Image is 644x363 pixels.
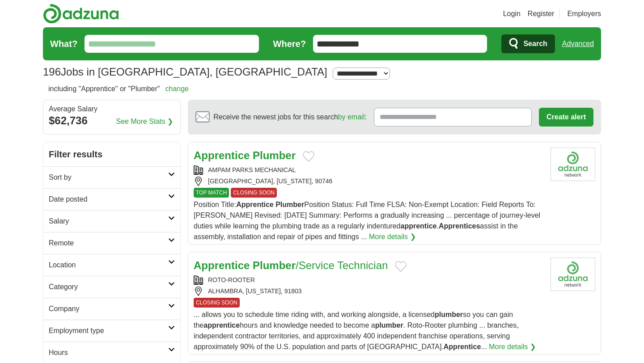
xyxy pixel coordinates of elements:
[369,232,416,242] a: More details ❯
[503,8,521,19] a: Login
[194,259,250,271] strong: Apprentice
[49,304,168,314] h2: Company
[194,311,519,350] span: ... allows you to schedule time riding with, and working alongside, a licensed so you can gain th...
[194,188,229,198] span: TOP MATCH
[43,254,180,276] a: Location
[49,325,168,336] h2: Employment type
[43,66,327,78] h1: Jobs in [GEOGRAPHIC_DATA], [GEOGRAPHIC_DATA]
[567,8,601,19] a: Employers
[395,261,407,272] button: Add to favorite jobs
[43,232,180,254] a: Remote
[49,106,175,113] div: Average Salary
[435,311,463,318] strong: plumber
[194,287,543,296] div: ALHAMBRA, [US_STATE], 91803
[562,35,594,53] a: Advanced
[49,194,168,205] h2: Date posted
[43,320,180,342] a: Employment type
[523,35,547,53] span: Search
[444,343,481,350] strong: Apprentice
[338,113,365,121] a: by email
[203,321,240,329] strong: apprentice
[43,166,180,188] a: Sort by
[273,37,306,51] label: Where?
[275,201,304,208] strong: Plumber
[49,238,168,249] h2: Remote
[501,34,555,53] button: Search
[194,275,543,285] div: ROTO-ROOTER
[528,8,555,19] a: Register
[43,210,180,232] a: Salary
[539,108,593,127] button: Create alert
[231,188,277,198] span: CLOSING SOON
[194,201,540,241] span: Position Title: Position Status: Full Time FLSA: Non-Exempt Location: Field Reports To: [PERSON_N...
[194,165,543,175] div: AMPAM PARKS MECHANICAL
[48,84,189,94] h2: including "Apprentice" or "Plumber"
[43,298,180,320] a: Company
[49,216,168,227] h2: Salary
[194,259,388,271] a: Apprentice Plumber/Service Technician
[116,116,174,127] a: See More Stats ❯
[194,177,543,186] div: [GEOGRAPHIC_DATA], [US_STATE], 90746
[43,188,180,210] a: Date posted
[236,201,274,208] strong: Apprentice
[213,112,366,122] span: Receive the newest jobs for this search :
[375,321,403,329] strong: plumber
[49,113,175,129] div: $62,736
[49,347,168,358] h2: Hours
[165,85,189,93] a: change
[551,148,595,181] img: Company logo
[551,257,595,291] img: Company logo
[49,172,168,183] h2: Sort by
[49,260,168,270] h2: Location
[439,222,480,230] strong: Apprentices
[49,282,168,292] h2: Category
[50,37,77,51] label: What?
[194,149,296,161] a: Apprentice Plumber
[303,151,314,162] button: Add to favorite jobs
[43,142,180,166] h2: Filter results
[489,342,536,352] a: More details ❯
[194,149,250,161] strong: Apprentice
[43,276,180,298] a: Category
[401,222,437,230] strong: apprentice
[43,64,61,80] span: 196
[194,298,240,308] span: CLOSING SOON
[253,259,296,271] strong: Plumber
[43,4,119,24] img: Adzuna logo
[253,149,296,161] strong: Plumber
